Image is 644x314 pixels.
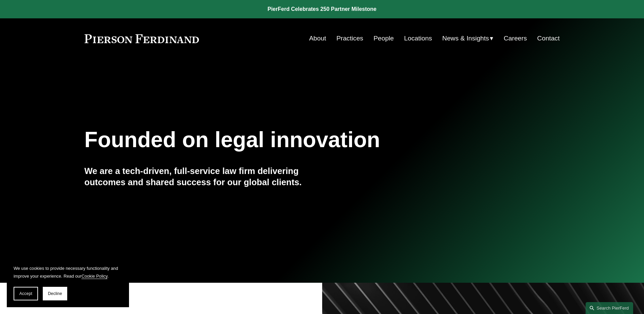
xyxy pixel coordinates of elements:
[81,274,108,279] a: Cookie Policy
[537,32,559,45] a: Contact
[19,291,32,296] span: Accept
[85,165,322,188] h4: We are a tech-driven, full-service law firm delivering outcomes and shared success for our global...
[309,32,326,45] a: About
[442,33,489,45] span: News & Insights
[373,32,394,45] a: People
[48,291,62,296] span: Decline
[504,32,527,45] a: Careers
[442,32,494,45] a: folder dropdown
[14,287,38,300] button: Accept
[336,32,363,45] a: Practices
[43,287,67,300] button: Decline
[85,127,481,152] h1: Founded on legal innovation
[404,32,432,45] a: Locations
[7,258,129,307] section: Cookie banner
[586,302,633,314] a: Search this site
[14,264,122,280] p: We use cookies to provide necessary functionality and improve your experience. Read our .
